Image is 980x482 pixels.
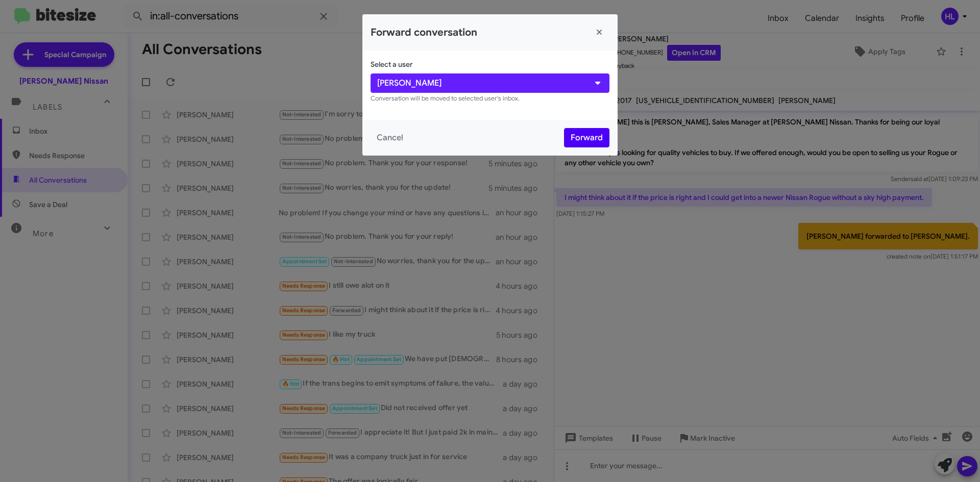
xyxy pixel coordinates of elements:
button: [PERSON_NAME] [371,73,609,93]
button: Close [589,22,609,43]
small: Conversation will be moved to selected user's inbox. [371,94,520,103]
button: Forward [564,128,609,147]
h2: Forward conversation [371,24,477,41]
button: Cancel [371,129,409,147]
span: [PERSON_NAME] [377,77,442,89]
p: Select a user [371,59,609,69]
